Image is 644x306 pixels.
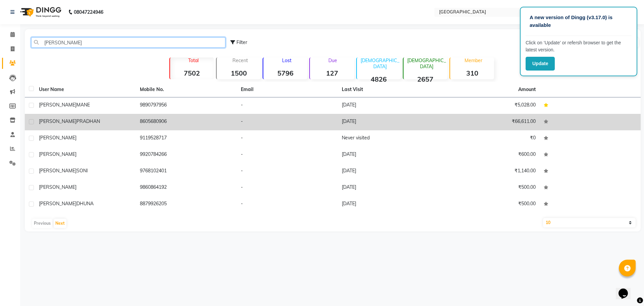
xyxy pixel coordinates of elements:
strong: 7502 [170,69,214,77]
td: 9920784266 [136,147,237,163]
span: [PERSON_NAME] [39,102,76,108]
p: Total [173,57,214,63]
span: [PERSON_NAME] [39,118,76,124]
td: - [237,147,338,163]
td: [DATE] [338,163,439,180]
td: ₹600.00 [439,147,540,163]
td: - [237,114,338,130]
span: SONI [76,168,88,174]
strong: 1500 [217,69,261,77]
td: - [237,180,338,196]
td: [DATE] [338,114,439,130]
th: Amount [514,82,540,97]
strong: 2657 [404,75,447,83]
td: 9860864192 [136,180,237,196]
span: PRADHAN [76,118,100,124]
td: - [237,196,338,213]
p: [DEMOGRAPHIC_DATA] [406,57,447,70]
strong: 310 [450,69,494,77]
th: User Name [35,82,136,97]
span: [PERSON_NAME] [39,135,76,141]
th: Last Visit [338,82,439,97]
td: - [237,97,338,114]
span: [PERSON_NAME] [39,168,76,174]
span: [PERSON_NAME] [39,184,76,190]
td: ₹5,028.00 [439,97,540,114]
button: Next [54,219,66,228]
input: Search by Name/Mobile/Email/Code [31,37,225,48]
button: Update [526,57,555,71]
td: Never visited [338,130,439,147]
td: [DATE] [338,196,439,213]
td: 9119528717 [136,130,237,147]
td: - [237,130,338,147]
span: MANE [76,102,90,108]
td: [DATE] [338,97,439,114]
span: DHUNA [76,201,94,207]
td: [DATE] [338,180,439,196]
td: 9890797956 [136,97,237,114]
td: ₹66,611.00 [439,114,540,130]
p: Member [453,57,494,63]
p: Click on ‘Update’ or refersh browser to get the latest version. [526,39,632,53]
td: 8605680906 [136,114,237,130]
img: logo [17,3,63,21]
td: - [237,163,338,180]
td: ₹500.00 [439,196,540,213]
iframe: chat widget [616,279,637,299]
td: ₹1,140.00 [439,163,540,180]
strong: 5796 [263,69,307,77]
p: Due [311,57,354,63]
strong: 4826 [357,75,401,83]
span: [PERSON_NAME] [39,151,76,157]
b: 08047224946 [74,3,103,21]
td: 8879926205 [136,196,237,213]
strong: 127 [310,69,354,77]
td: ₹500.00 [439,180,540,196]
th: Email [237,82,338,97]
span: Filter [236,39,247,45]
span: [PERSON_NAME] [39,201,76,207]
p: [DEMOGRAPHIC_DATA] [360,57,401,70]
td: 9768102401 [136,163,237,180]
th: Mobile No. [136,82,237,97]
p: A new version of Dingg (v3.17.0) is available [530,14,628,29]
td: [DATE] [338,147,439,163]
p: Recent [219,57,261,63]
td: ₹0 [439,130,540,147]
p: Lost [266,57,307,63]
